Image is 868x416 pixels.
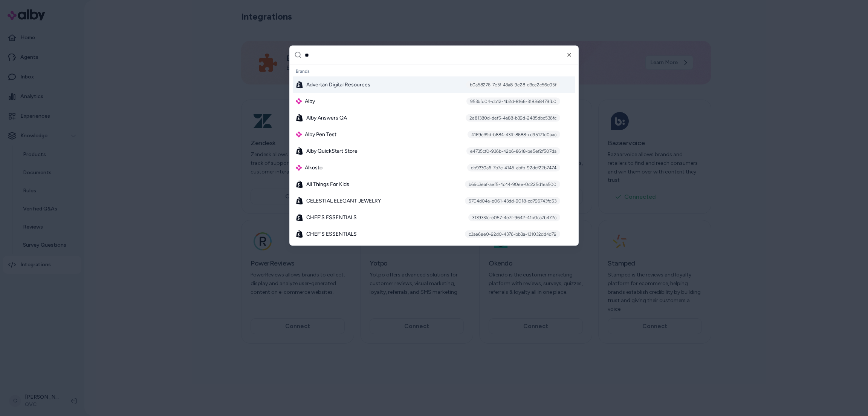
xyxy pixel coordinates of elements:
[466,114,560,122] div: 2e81380d-def5-4a88-b39d-2485dbc536fc
[306,197,381,205] span: CELESTIAL ELEGANT JEWELRY
[468,131,560,138] div: 4169e39d-b884-43ff-8688-cd95171d0aac
[305,164,322,172] span: Alkosto
[296,98,302,104] img: alby Logo
[306,147,358,155] span: Alby QuickStart Store
[465,181,560,188] div: b69c3eaf-aef5-4c44-90ee-0c225d1ea500
[306,230,357,238] span: CHEF'S ESSENTIALS
[306,114,347,122] span: Alby Answers QA
[305,131,336,138] span: Alby Pen Test
[468,214,560,221] div: 313933fc-e057-4e7f-9642-41b0ca7b472c
[306,214,357,221] span: CHEF'S ESSENTIALS
[466,98,560,105] div: 953bfd04-cb12-4b2d-8166-318368479fb0
[306,81,370,89] span: Advertan Digital Resources
[467,164,560,172] div: db9330a6-7b7c-4145-abfb-92dcf22b7474
[466,81,560,89] div: b0a58276-7e3f-43a8-9e28-d3ce2c56c05f
[305,98,315,105] span: Alby
[296,165,302,171] img: alby Logo
[293,66,575,77] div: Brands
[306,181,349,188] span: All Things For Kids
[465,230,560,238] div: c3ae6ee0-92d0-4376-bb3a-131032dd4d79
[466,147,560,155] div: e4735cf0-936b-42b6-8618-be5ef2f507da
[465,197,560,205] div: 5704d04a-e061-43dd-9018-cd796743fd53
[296,132,302,138] img: alby Logo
